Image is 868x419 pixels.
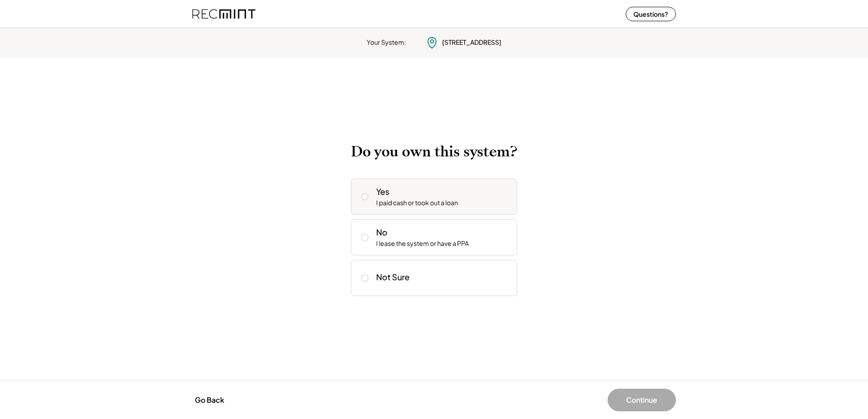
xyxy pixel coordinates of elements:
button: Go Back [192,390,227,410]
div: No [376,226,387,238]
img: recmint-logotype%403x%20%281%29.jpeg [192,2,255,26]
h2: Do you own this system? [351,143,517,160]
button: Questions? [626,7,676,21]
div: [STREET_ADDRESS] [442,38,501,47]
button: Continue [608,389,676,411]
div: I lease the system or have a PPA [376,239,469,248]
div: Yes [376,186,389,197]
div: Your System: [367,38,406,47]
div: I paid cash or took out a loan [376,198,458,207]
div: Not Sure [376,272,410,282]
